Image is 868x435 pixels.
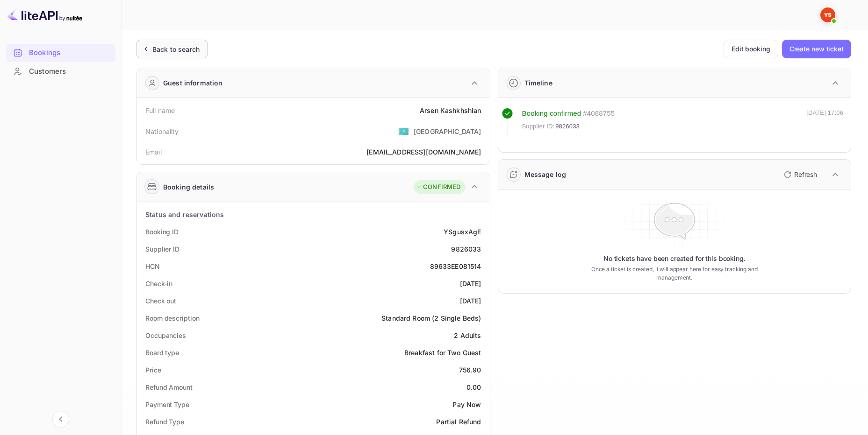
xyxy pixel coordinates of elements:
[6,63,115,80] a: Customers
[404,348,481,358] div: Breakfast for Two Guest
[6,63,115,81] div: Customers
[603,254,746,263] p: No tickets have been created for this booking.
[724,40,778,58] button: Edit booking
[6,44,115,61] a: Bookings
[522,122,555,131] span: Supplier ID:
[366,147,481,157] div: [EMAIL_ADDRESS][DOMAIN_NAME]
[555,122,580,131] span: 9826033
[52,411,69,428] button: Collapse navigation
[460,296,481,306] div: [DATE]
[145,147,162,157] div: Email
[398,123,409,140] span: United States
[430,261,481,271] div: 89633EE081514
[145,382,193,392] div: Refund Amount
[459,365,481,375] div: 756.90
[145,348,179,358] div: Board type
[778,167,821,182] button: Refresh
[452,400,481,409] div: Pay Now
[7,7,82,22] img: LiteAPI logo
[524,169,567,179] div: Message log
[436,417,481,427] div: Partial Refund
[163,182,214,192] div: Booking details
[444,227,481,237] div: YSgusxAgE
[29,66,111,77] div: Customers
[145,365,161,375] div: Price
[460,279,481,288] div: [DATE]
[145,227,179,237] div: Booking ID
[29,48,111,58] div: Bookings
[145,279,172,288] div: Check-in
[466,382,481,392] div: 0.00
[420,105,481,115] div: Arsen Kashkhshian
[145,296,176,306] div: Check out
[145,126,179,136] div: Nationality
[145,105,175,115] div: Full name
[152,44,200,54] div: Back to search
[6,44,115,62] div: Bookings
[451,244,481,254] div: 9826033
[145,261,160,271] div: HCN
[454,330,481,340] div: 2 Adults
[145,400,189,409] div: Payment Type
[782,40,851,58] button: Create new ticket
[794,169,817,179] p: Refresh
[145,244,179,254] div: Supplier ID
[583,108,615,119] div: # 4088755
[522,108,581,119] div: Booking confirmed
[416,182,460,192] div: CONFIRMED
[414,126,481,136] div: [GEOGRAPHIC_DATA]
[145,210,224,219] div: Status and reservations
[806,108,843,135] div: [DATE] 17:06
[145,313,199,323] div: Room description
[820,7,835,22] img: Yandex Support
[381,313,481,323] div: Standard Room (2 Single Beds)
[524,78,552,88] div: Timeline
[580,265,769,282] p: Once a ticket is created, it will appear here for easy tracking and management.
[163,78,223,88] div: Guest information
[145,417,184,427] div: Refund Type
[145,330,186,340] div: Occupancies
